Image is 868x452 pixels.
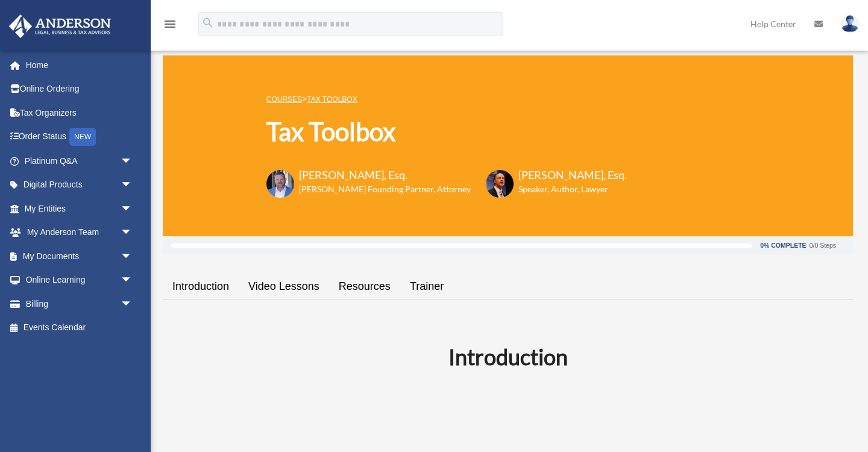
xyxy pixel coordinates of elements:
a: Billingarrow_drop_down [8,292,151,316]
span: arrow_drop_down [121,221,145,245]
h1: Tax Toolbox [266,114,627,149]
img: Scott-Estill-Headshot.png [486,170,514,198]
span: arrow_drop_down [121,244,145,269]
a: Online Ordering [8,77,151,101]
a: Introduction [163,269,239,304]
h2: Introduction [170,342,846,372]
h3: [PERSON_NAME], Esq. [518,168,627,183]
a: Events Calendar [8,316,151,340]
h3: [PERSON_NAME], Esq. [299,168,471,183]
span: arrow_drop_down [121,149,145,174]
span: arrow_drop_down [121,196,145,221]
i: search [201,16,215,30]
img: User Pic [841,15,859,33]
a: Tax Organizers [8,101,151,125]
h6: Speaker, Author, Lawyer [518,183,612,195]
span: arrow_drop_down [121,268,145,293]
img: Toby-circle-head.png [266,170,294,198]
a: Online Learningarrow_drop_down [8,268,151,292]
a: Order StatusNEW [8,125,151,149]
i: menu [163,17,177,31]
h6: [PERSON_NAME] Founding Partner, Attorney [299,183,471,195]
a: Tax Toolbox [307,95,357,104]
img: Anderson Advisors Platinum Portal [5,14,115,38]
a: Digital Productsarrow_drop_down [8,173,151,197]
a: My Anderson Teamarrow_drop_down [8,221,151,245]
a: Video Lessons [239,269,329,304]
a: menu [163,21,177,31]
span: arrow_drop_down [121,292,145,316]
a: My Documentsarrow_drop_down [8,244,151,268]
div: NEW [69,128,96,146]
a: Trainer [400,269,453,304]
div: 0/0 Steps [810,242,836,249]
a: Platinum Q&Aarrow_drop_down [8,149,151,173]
a: Resources [329,269,400,304]
a: COURSES [266,95,302,104]
a: My Entitiesarrow_drop_down [8,196,151,221]
span: arrow_drop_down [121,173,145,198]
p: > [266,92,627,107]
div: 0% Complete [760,242,806,249]
a: Home [8,53,151,77]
